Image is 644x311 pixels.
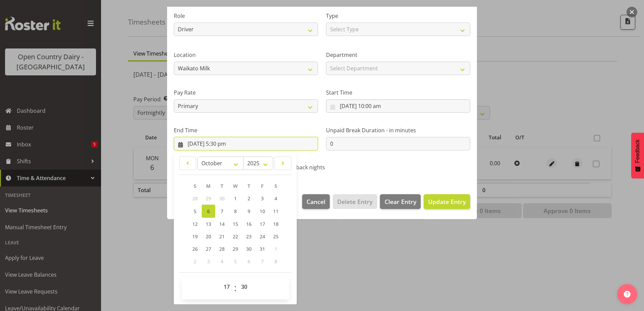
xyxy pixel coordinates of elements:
a: 2 [242,192,256,205]
span: 12 [192,221,198,227]
a: 31 [256,243,269,255]
span: W [233,183,237,189]
a: 18 [269,218,283,230]
span: 6 [207,208,210,214]
a: 1 [229,192,242,205]
span: Call back nights [282,164,325,171]
span: : [234,280,236,297]
label: Role [174,12,318,20]
span: Feedback [635,139,641,163]
span: 31 [260,246,265,252]
input: Unpaid Break Duration [326,137,470,150]
a: 19 [188,230,202,243]
a: 11 [269,205,283,218]
span: 27 [206,246,211,252]
button: Delete Entry [333,194,377,209]
span: 1 [234,195,237,202]
span: Clear Entry [385,197,416,206]
a: 3 [256,192,269,205]
span: 7 [221,208,223,214]
input: Click to select... [174,137,318,150]
a: 10 [256,205,269,218]
a: 4 [269,192,283,205]
span: 7 [261,258,264,265]
span: 14 [219,221,225,227]
span: 15 [233,221,238,227]
button: Clear Entry [380,194,420,209]
span: S [275,183,277,189]
span: 3 [207,258,210,265]
a: 17 [256,218,269,230]
span: 2 [194,258,196,265]
label: Type [326,12,470,20]
span: 2 [248,195,250,202]
span: 5 [194,208,196,214]
span: 28 [192,195,198,202]
label: Unpaid Break Duration - in minutes [326,126,470,134]
span: T [221,183,223,189]
span: 10 [260,208,265,214]
a: 13 [202,218,215,230]
span: 4 [221,258,223,265]
button: Update Entry [424,194,470,209]
span: 4 [275,195,277,202]
span: Update Entry [428,198,466,206]
a: 14 [215,218,229,230]
a: 20 [202,230,215,243]
a: 29 [229,243,242,255]
a: 9 [242,205,256,218]
a: 26 [188,243,202,255]
label: Pay Rate [174,89,318,97]
span: Delete Entry [337,197,373,206]
a: 30 [242,243,256,255]
span: 9 [248,208,250,214]
button: Cancel [302,194,330,209]
button: Feedback - Show survey [631,133,644,178]
a: 24 [256,230,269,243]
span: 22 [233,233,238,240]
span: 6 [248,258,250,265]
span: T [248,183,250,189]
span: 28 [219,246,225,252]
a: 6 [202,205,215,218]
span: M [206,183,211,189]
a: 15 [229,218,242,230]
a: 21 [215,230,229,243]
span: 24 [260,233,265,240]
a: 28 [215,243,229,255]
span: F [261,183,263,189]
span: 19 [192,233,198,240]
span: 25 [273,233,279,240]
label: Start Time [326,89,470,97]
span: 23 [246,233,252,240]
span: 17 [260,221,265,227]
span: 21 [219,233,225,240]
a: 7 [215,205,229,218]
a: 12 [188,218,202,230]
img: help-xxl-2.png [624,291,631,298]
input: Click to select... [326,99,470,113]
span: 1 [275,246,277,252]
span: Cancel [307,197,325,206]
a: 8 [229,205,242,218]
span: 18 [273,221,279,227]
span: 3 [261,195,264,202]
span: 13 [206,221,211,227]
span: 20 [206,233,211,240]
a: 25 [269,230,283,243]
a: 22 [229,230,242,243]
span: 29 [206,195,211,202]
span: 8 [234,208,237,214]
a: 27 [202,243,215,255]
label: Location [174,51,318,59]
a: 16 [242,218,256,230]
span: 11 [273,208,279,214]
span: 29 [233,246,238,252]
a: 23 [242,230,256,243]
a: 5 [188,205,202,218]
span: 5 [234,258,237,265]
span: 16 [246,221,252,227]
span: 26 [192,246,198,252]
span: 8 [275,258,277,265]
label: Department [326,51,470,59]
